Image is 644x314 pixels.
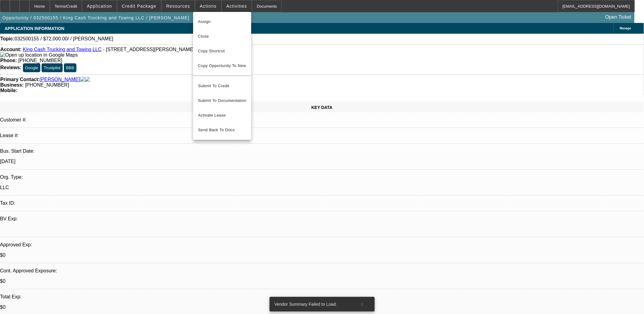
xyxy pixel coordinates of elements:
[198,33,246,40] span: Close
[198,47,246,55] span: Copy Shortcut
[198,126,246,134] span: Send Back To Docs
[198,112,246,119] span: Activate Lease
[198,97,246,104] span: Submit To Documentation
[198,63,246,68] span: Copy Opportunity To New
[198,18,246,25] span: Assign
[198,82,246,90] span: Submit To Credit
